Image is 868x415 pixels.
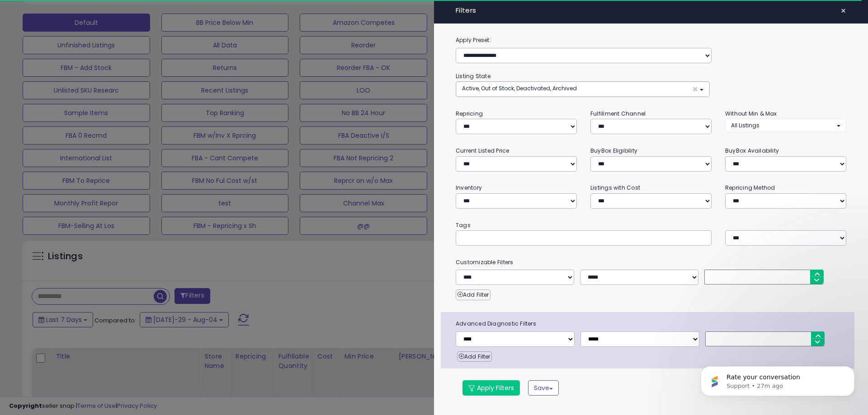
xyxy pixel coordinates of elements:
[456,82,709,97] button: Active, Out of Stock, Deactivated, Archived ×
[449,257,853,267] small: Customizable Filters
[449,220,853,230] small: Tags
[456,72,491,80] small: Listing State
[687,347,868,410] iframe: Intercom notifications message
[725,184,775,191] small: Repricing Method
[837,5,850,17] button: ×
[456,184,482,191] small: Inventory
[725,110,777,117] small: Without Min & Max
[590,147,637,154] small: BuyBox Eligibility
[725,147,779,154] small: BuyBox Availability
[456,110,483,117] small: Repricing
[590,110,646,117] small: Fulfillment Channel
[457,351,492,362] button: Add Filter
[731,121,759,129] span: All Listings
[449,35,853,45] label: Apply Preset:
[725,119,846,132] button: All Listings
[840,5,846,17] span: ×
[692,84,698,94] span: ×
[456,147,509,154] small: Current Listed Price
[462,380,520,396] button: Apply Filters
[590,184,640,191] small: Listings with Cost
[449,319,854,329] span: Advanced Diagnostic Filters
[456,7,846,14] h4: Filters
[462,84,577,92] span: Active, Out of Stock, Deactivated, Archived
[456,289,491,300] button: Add Filter
[528,380,559,396] button: Save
